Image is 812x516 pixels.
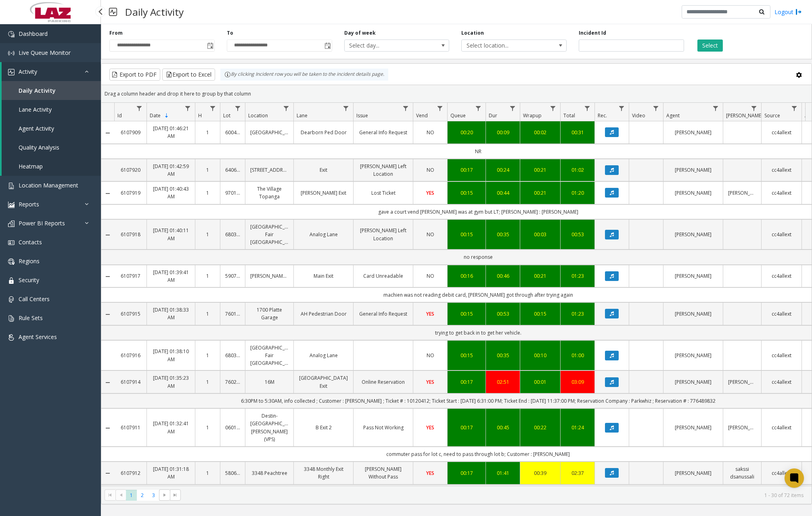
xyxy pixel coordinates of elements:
span: Total [563,112,575,119]
a: [PERSON_NAME] [668,129,718,136]
a: The Village Topanga [250,185,289,200]
a: 760277 [225,378,240,386]
div: Drag a column header and drop it here to group by that column [101,87,812,101]
a: 03:09 [565,378,590,386]
a: [PERSON_NAME] [668,352,718,359]
img: 'icon' [8,183,15,189]
a: 00:44 [491,189,515,197]
a: Collapse Details [101,190,114,197]
div: 00:03 [525,231,555,238]
a: 00:17 [452,166,481,174]
a: 01:23 [565,310,590,318]
a: Logout [774,8,802,16]
img: 'icon' [8,31,15,37]
a: Id Filter Menu [134,103,145,114]
a: 580623 [225,469,240,477]
a: Rec. Filter Menu [616,103,627,114]
a: 6107914 [119,378,142,386]
span: Vend [416,112,428,119]
a: 6107912 [119,469,142,477]
a: Parker Filter Menu [749,103,760,114]
div: By clicking Incident row you will be taken to the incident details page. [220,69,388,81]
a: 760128 [225,310,240,318]
a: [PERSON_NAME] [668,469,718,477]
a: [PERSON_NAME] [728,424,756,431]
span: Go to the last page [170,489,181,501]
button: Select [697,40,723,52]
span: Select day... [345,40,428,51]
a: 6107916 [119,352,142,359]
span: Dur [489,112,497,119]
a: 00:01 [525,378,555,386]
a: General Info Request [358,129,408,136]
a: 01:02 [565,166,590,174]
span: Select location... [462,40,545,51]
a: Destin-[GEOGRAPHIC_DATA][PERSON_NAME] (VPS) [250,412,289,443]
a: YES [418,189,442,197]
a: [DATE] 01:38:10 AM [152,347,190,363]
span: YES [426,424,434,431]
a: 00:53 [565,231,590,238]
a: 00:45 [491,424,515,431]
a: Dearborn Ped Door [299,129,348,136]
span: Lane Activity [19,106,52,113]
img: logout [795,8,802,16]
span: YES [426,379,434,385]
a: [STREET_ADDRESS] [250,166,289,174]
a: [PERSON_NAME] [668,272,718,280]
a: Source Filter Menu [789,103,800,114]
a: 00:21 [525,272,555,280]
span: NO [427,129,434,136]
a: 00:15 [452,310,481,318]
a: [GEOGRAPHIC_DATA] [250,129,289,136]
span: NO [427,231,434,238]
a: 3348 Monthly Exit Right [299,465,348,481]
a: [PERSON_NAME]/[GEOGRAPHIC_DATA] [250,272,289,280]
a: 00:46 [491,272,515,280]
a: cc4allext [766,352,797,359]
a: Analog Lane [299,231,348,238]
a: 00:31 [565,129,590,136]
span: YES [426,470,434,476]
a: 1 [200,310,215,318]
span: Date [150,112,161,119]
a: Collapse Details [101,470,114,476]
div: 00:17 [452,469,481,477]
a: 680387 [225,231,240,238]
a: Lane Filter Menu [341,103,352,114]
a: 6107917 [119,272,142,280]
a: 02:37 [565,469,590,477]
a: NO [418,272,442,280]
div: 00:16 [452,272,481,280]
a: 00:39 [525,469,555,477]
a: 600405 [225,129,240,136]
span: Security [19,276,39,284]
a: 00:17 [452,424,481,431]
h3: Daily Activity [121,2,188,22]
a: Collapse Details [101,273,114,280]
a: [DATE] 01:38:33 AM [152,306,190,321]
a: [DATE] 01:42:59 AM [152,162,190,178]
a: 00:02 [525,129,555,136]
a: Card Unreadable [358,272,408,280]
div: 01:41 [491,469,515,477]
a: cc4allext [766,129,797,136]
img: 'icon' [8,239,15,246]
a: 00:15 [525,310,555,318]
a: NO [418,166,442,174]
a: 1 [200,129,215,136]
div: 00:20 [452,129,481,136]
a: Dur Filter Menu [507,103,518,114]
span: Activity [19,68,37,75]
a: 00:21 [525,189,555,197]
a: [DATE] 01:32:41 AM [152,420,190,435]
a: Collapse Details [101,379,114,386]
